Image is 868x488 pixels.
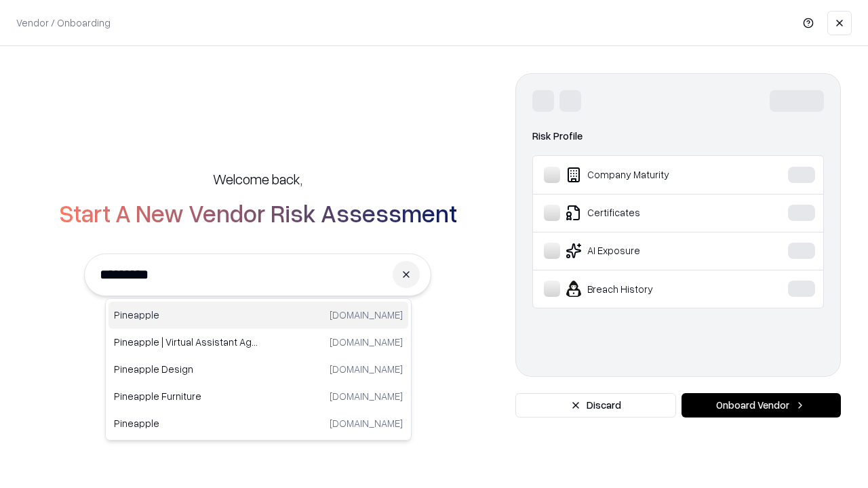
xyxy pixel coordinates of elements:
[105,298,412,441] div: Suggestions
[544,243,747,259] div: AI Exposure
[16,16,111,30] p: Vendor / Onboarding
[330,335,403,349] p: [DOMAIN_NAME]
[114,416,258,430] p: Pineapple
[544,205,747,221] div: Certificates
[330,416,403,430] p: [DOMAIN_NAME]
[59,199,457,226] h2: Start A New Vendor Risk Assessment
[544,167,747,183] div: Company Maturity
[515,393,676,418] button: Discard
[114,308,258,322] p: Pineapple
[114,335,258,349] p: Pineapple | Virtual Assistant Agency
[114,389,258,403] p: Pineapple Furniture
[682,393,841,418] button: Onboard Vendor
[330,362,403,376] p: [DOMAIN_NAME]
[213,169,302,188] h5: Welcome back,
[114,362,258,376] p: Pineapple Design
[330,308,403,322] p: [DOMAIN_NAME]
[544,281,747,297] div: Breach History
[532,128,824,144] div: Risk Profile
[330,389,403,403] p: [DOMAIN_NAME]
